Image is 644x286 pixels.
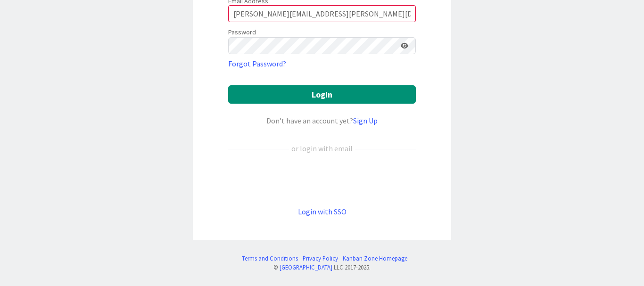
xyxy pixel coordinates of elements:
[289,143,355,154] div: or login with email
[237,263,407,272] div: © LLC 2017- 2025 .
[223,170,421,190] iframe: Botão Iniciar sessão com o Google
[228,85,416,104] button: Login
[353,116,378,125] a: Sign Up
[298,207,347,216] a: Login with SSO
[280,263,332,271] a: [GEOGRAPHIC_DATA]
[228,115,416,126] div: Don’t have an account yet?
[303,254,338,263] a: Privacy Policy
[343,254,407,263] a: Kanban Zone Homepage
[228,58,286,69] a: Forgot Password?
[242,254,298,263] a: Terms and Conditions
[228,27,256,37] label: Password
